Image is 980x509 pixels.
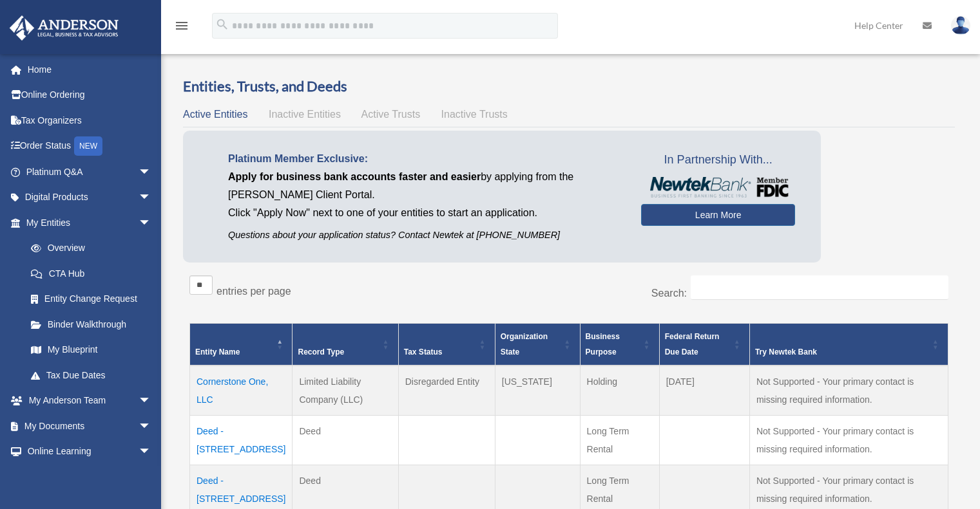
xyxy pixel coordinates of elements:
[139,464,164,490] span: arrow_drop_down
[139,210,164,236] span: arrow_drop_down
[18,286,164,312] a: Entity Change Request
[648,177,789,198] img: NewtekBankLogoSM.png
[580,415,659,465] td: Long Term Rental
[641,150,795,171] span: In Partnership With...
[228,168,622,204] p: by applying from the [PERSON_NAME] Client Portal.
[228,227,622,243] p: Questions about your application status? Contact Newtek at [PHONE_NUMBER]
[495,323,580,366] th: Organization State: Activate to sort
[749,366,948,416] td: Not Supported - Your primary contact is missing required information.
[9,210,164,236] a: My Entitiesarrow_drop_down
[586,332,620,356] span: Business Purpose
[361,109,421,120] span: Active Trusts
[501,332,548,356] span: Organization State
[9,133,171,160] a: Order StatusNEW
[651,288,687,299] label: Search:
[441,109,508,120] span: Inactive Trusts
[404,347,443,356] span: Tax Status
[6,15,122,41] img: Anderson Advisors Platinum Portal
[174,18,189,33] i: menu
[139,439,164,465] span: arrow_drop_down
[18,236,158,261] a: Overview
[580,323,659,366] th: Business Purpose: Activate to sort
[74,136,102,156] div: NEW
[749,323,948,366] th: Try Newtek Bank : Activate to sort
[580,366,659,416] td: Holding
[216,286,291,297] label: entries per page
[951,16,970,35] img: User Pic
[9,57,171,82] a: Home
[228,171,481,182] span: Apply for business bank accounts faster and easier
[9,439,171,465] a: Online Learningarrow_drop_down
[269,109,341,120] span: Inactive Entities
[398,366,495,416] td: Disregarded Entity
[190,415,293,465] td: Deed - [STREET_ADDRESS]
[665,332,720,356] span: Federal Return Due Date
[659,366,749,416] td: [DATE]
[749,415,948,465] td: Not Supported - Your primary contact is missing required information.
[293,366,398,416] td: Limited Liability Company (LLC)
[9,185,171,210] a: Digital Productsarrow_drop_down
[659,323,749,366] th: Federal Return Due Date: Activate to sort
[18,362,164,388] a: Tax Due Dates
[495,366,580,416] td: [US_STATE]
[215,17,229,32] i: search
[18,311,164,337] a: Binder Walkthrough
[183,77,955,97] h3: Entities, Trusts, and Deeds
[398,323,495,366] th: Tax Status: Activate to sort
[139,159,164,185] span: arrow_drop_down
[293,415,398,465] td: Deed
[139,185,164,211] span: arrow_drop_down
[228,204,622,222] p: Click "Apply Now" next to one of your entities to start an application.
[9,464,171,490] a: Billingarrow_drop_down
[139,413,164,440] span: arrow_drop_down
[228,150,622,168] p: Platinum Member Exclusive:
[139,388,164,414] span: arrow_drop_down
[183,109,247,120] span: Active Entities
[298,347,344,356] span: Record Type
[195,347,240,356] span: Entity Name
[190,323,293,366] th: Entity Name: Activate to invert sorting
[755,344,928,360] div: Try Newtek Bank
[18,337,164,363] a: My Blueprint
[9,107,171,133] a: Tax Organizers
[9,413,171,439] a: My Documentsarrow_drop_down
[9,82,171,108] a: Online Ordering
[174,23,189,33] a: menu
[641,204,795,226] a: Learn More
[190,366,293,416] td: Cornerstone One, LLC
[9,159,171,185] a: Platinum Q&Aarrow_drop_down
[9,388,171,414] a: My Anderson Teamarrow_drop_down
[293,323,398,366] th: Record Type: Activate to sort
[18,261,164,286] a: CTA Hub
